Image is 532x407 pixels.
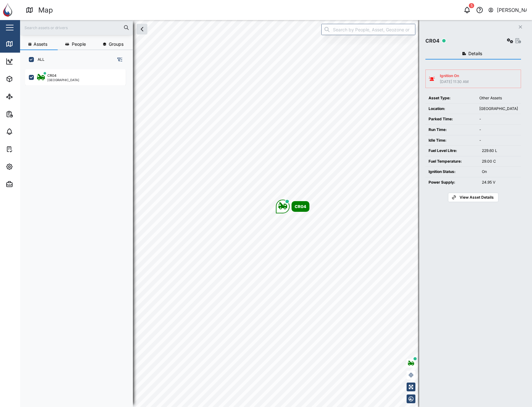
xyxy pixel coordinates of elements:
div: Fuel Level Litre: [429,148,476,154]
div: On [482,169,518,175]
div: Settings [16,163,39,170]
div: Fuel Temperature: [429,159,476,164]
div: Ignition On [440,73,469,79]
img: Main Logo [3,3,17,17]
button: [PERSON_NAME] [488,6,527,14]
div: [PERSON_NAME] [497,6,527,14]
div: Parked Time: [429,116,473,122]
a: View Asset Details [448,193,498,202]
div: Power Supply: [429,180,476,185]
div: Map marker [276,200,309,213]
div: [GEOGRAPHIC_DATA] [479,106,518,112]
div: Ignition Status: [429,169,476,175]
div: - [479,127,518,133]
div: Sites [16,93,31,100]
div: Assets [16,76,36,82]
div: CR04 [295,203,306,210]
div: [DATE] 11:30 AM [440,79,469,85]
div: 29.00 C [482,159,518,164]
div: Idle Time: [429,138,473,143]
div: CR04 [47,73,56,78]
div: Reports [16,111,38,117]
div: Dashboard [16,58,45,65]
span: Assets [34,42,47,46]
div: Other Assets [479,95,518,101]
div: Admin [16,181,35,188]
span: People [72,42,86,46]
div: [GEOGRAPHIC_DATA] [47,78,79,81]
div: Location: [429,106,473,112]
div: 24.95 V [482,180,518,185]
canvas: Map [20,20,532,407]
label: ALL [34,57,45,62]
div: 5 [469,3,474,8]
input: Search by People, Asset, Geozone or Place [321,24,415,35]
div: 229.60 L [482,148,518,154]
div: Tasks [16,146,34,153]
div: Map [16,40,30,47]
div: CR04 [425,37,440,45]
div: grid [25,67,133,402]
div: Asset Type: [429,95,473,101]
div: Map [38,5,53,16]
div: - [479,138,518,143]
input: Search assets or drivers [24,23,129,32]
span: Groups [109,42,124,46]
div: Alarms [16,128,36,135]
div: Run Time: [429,127,473,133]
span: View Asset Details [460,193,494,202]
span: Details [468,51,482,56]
div: - [479,116,518,122]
